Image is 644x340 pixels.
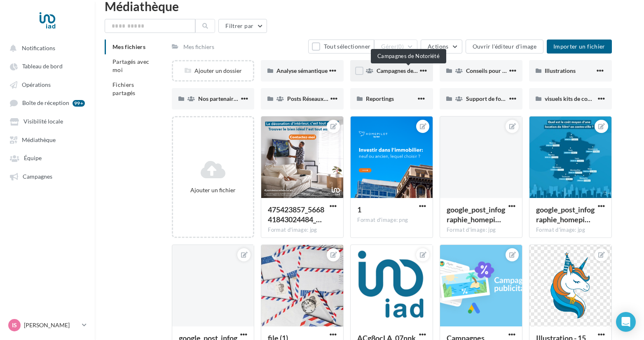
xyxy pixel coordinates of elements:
[366,95,394,102] span: Reportings
[176,186,250,194] div: Ajouter un fichier
[22,136,56,143] span: Médiathèque
[428,43,448,50] span: Actions
[22,81,51,88] span: Opérations
[12,321,17,329] span: Is
[308,40,374,54] button: Tout sélectionner
[218,19,267,33] button: Filtrer par
[173,67,253,75] div: Ajouter un dossier
[547,40,612,54] button: Importer un fichier
[357,217,426,224] div: Format d'image: png
[23,118,63,125] span: Visibilité locale
[23,173,52,180] span: Campagnes
[22,44,55,51] span: Notifications
[5,150,90,165] a: Équipe
[287,95,345,102] span: Posts Réseaux sociaux
[24,321,79,329] p: [PERSON_NAME]
[5,77,90,92] a: Opérations
[276,67,328,74] span: Analyse sémantique
[447,226,515,234] div: Format d'image: jpg
[268,205,324,224] span: 475423857_566841843024484_4422452870081286862_n
[5,95,90,110] a: Boîte de réception 99+
[421,40,462,54] button: Actions
[545,95,597,102] span: visuels kits de comm
[73,100,85,107] div: 99+
[268,226,337,234] div: Format d'image: jpg
[24,155,42,162] span: Équipe
[5,40,87,55] button: Notifications
[198,95,286,102] span: Nos partenaires de visibilité locale
[536,226,605,234] div: Format d'image: jpg
[466,67,555,74] span: Conseils pour votre visibilité locale
[616,312,636,332] div: Open Intercom Messenger
[5,114,90,128] a: Visibilité locale
[357,205,361,214] span: 1
[447,205,505,224] span: google_post_infographie_homepilot
[112,81,136,96] span: Fichiers partagés
[112,58,150,73] span: Partagés avec moi
[22,100,69,107] span: Boîte de réception
[466,95,545,102] span: Support de formation Localads
[5,169,90,184] a: Campagnes
[22,63,63,70] span: Tableau de bord
[112,43,145,50] span: Mes fichiers
[553,43,605,50] span: Importer un fichier
[545,67,576,74] span: Illustrations
[397,43,404,50] span: (0)
[536,205,595,224] span: google_post_infographie_homepilot
[374,40,417,54] button: Gérer(0)
[5,58,90,73] a: Tableau de bord
[377,67,440,74] span: Campagnes de Notoriété
[183,43,214,51] div: Mes fichiers
[5,132,90,147] a: Médiathèque
[371,49,446,63] div: Campagnes de Notoriété
[7,317,88,333] a: Is [PERSON_NAME]
[466,40,543,54] button: Ouvrir l'éditeur d'image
